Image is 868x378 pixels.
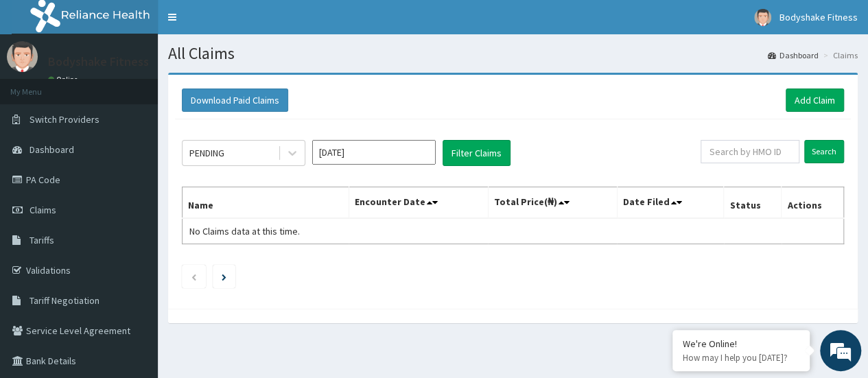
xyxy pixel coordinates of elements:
p: Bodyshake Fitness [48,56,149,68]
input: Search [804,140,844,163]
th: Total Price(₦) [488,187,617,219]
img: User Image [754,9,771,26]
a: Online [48,75,81,84]
a: Add Claim [786,88,844,112]
p: How may I help you today? [683,352,799,364]
button: Download Paid Claims [182,88,288,112]
textarea: Type your message and hit 'Enter' [7,241,261,289]
div: PENDING [189,146,224,160]
span: We're online! [80,106,189,244]
input: Select Month and Year [312,140,436,165]
li: Claims [820,49,858,61]
a: Next page [222,270,226,283]
th: Date Filed [617,187,724,219]
div: We're Online! [683,338,799,350]
span: Tariff Negotiation [30,294,99,307]
div: Minimize live chat window [225,7,258,40]
a: Previous page [191,270,197,283]
input: Search by HMO ID [701,140,799,163]
th: Name [183,187,349,219]
img: User Image [7,41,38,72]
a: Dashboard [768,49,819,61]
span: No Claims data at this time. [189,225,300,237]
span: Claims [30,204,56,216]
div: Chat with us now [71,77,231,95]
button: Filter Claims [443,140,511,166]
span: Bodyshake Fitness [779,11,858,23]
th: Actions [782,187,844,219]
img: d_794563401_company_1708531726252_794563401 [25,69,56,103]
span: Switch Providers [30,113,99,126]
h1: All Claims [168,45,858,62]
span: Dashboard [30,143,74,156]
span: Tariffs [30,234,54,246]
th: Status [724,187,782,219]
th: Encounter Date [349,187,488,219]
